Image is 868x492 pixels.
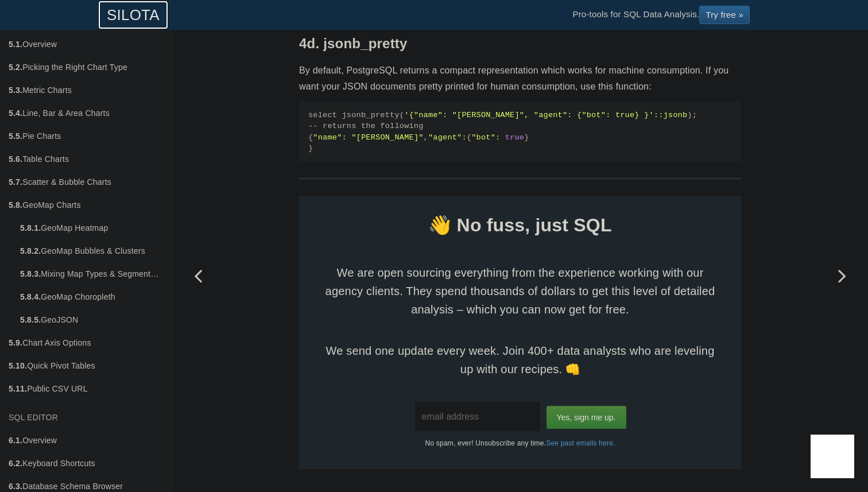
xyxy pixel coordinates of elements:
b: 5.8.2. [20,246,41,255]
b: 5.7. [9,177,22,187]
b: 5.2. [9,63,22,72]
p: By default, PostgreSQL returns a compact representation which works for machine consumption. If y... [299,63,741,94]
a: 5.8.2.GeoMap Bubbles & Clusters [11,239,172,262]
b: 5.10. [9,361,27,370]
a: See past emails here. [546,439,615,447]
li: Pro-tools for SQL Data Analysis. [561,1,761,29]
span: "name" [313,133,342,142]
code: select jsonb_pretty( ); -- returns the following { , { } } [308,110,732,154]
b: 5.8.4. [20,292,41,301]
iframe: Drift Widget Chat Controller [811,435,854,478]
a: Next page: Gap analysis to find missing values in a sequence [816,59,868,492]
b: 5.1. [9,40,22,49]
span: : [495,133,500,142]
b: 6.1. [9,436,22,445]
b: 5.8.5. [20,315,41,324]
span: "agent" [428,133,462,142]
a: 5.8.4.GeoMap Choropleth [11,285,172,308]
b: 5.11. [9,384,27,393]
a: 5.8.3.Mixing Map Types & Segmentation [11,262,172,285]
b: 5.4. [9,109,22,118]
b: 6.2. [9,459,22,468]
input: email address [414,401,541,432]
span: : [654,111,658,119]
p: No spam, ever! Unsubscribe any time. [299,432,741,449]
b: 5.8.1. [20,223,41,233]
b: 5.3. [9,86,22,95]
b: 6.3. [9,482,22,491]
b: 5.5. [9,131,22,141]
a: Try free » [699,6,750,24]
b: 5.9. [9,338,22,347]
span: We are open sourcing everything from the experience working with our agency clients. They spend t... [322,264,718,319]
span: true [505,133,524,142]
a: Previous page: Using SQL to analyze Bitcoin, Ethereum & Cryptocurrency Performance [172,59,224,492]
b: 5.6. [9,154,22,164]
span: : [462,133,466,142]
span: 👋 No fuss, just SQL [299,210,741,241]
a: 5.8.1.GeoMap Heatmap [11,216,172,239]
b: 5.8. [9,200,22,210]
b: 5.8.3. [20,269,41,278]
span: "bot" [471,133,495,142]
h3: 4d. jsonb_pretty [299,36,741,51]
span: '{"name": "[PERSON_NAME]", "agent": {"bot": true} }' [404,111,654,119]
a: SILOTA [98,1,168,29]
span: :jsonb [658,111,687,119]
span: "[PERSON_NAME]" [351,133,423,142]
a: 5.8.5.GeoJSON [11,308,172,331]
input: Yes, sign me up. [547,406,626,429]
span: : [342,133,347,142]
span: We send one update every week. Join 400+ data analysts who are leveling up with our recipes. 👊 [322,342,718,378]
